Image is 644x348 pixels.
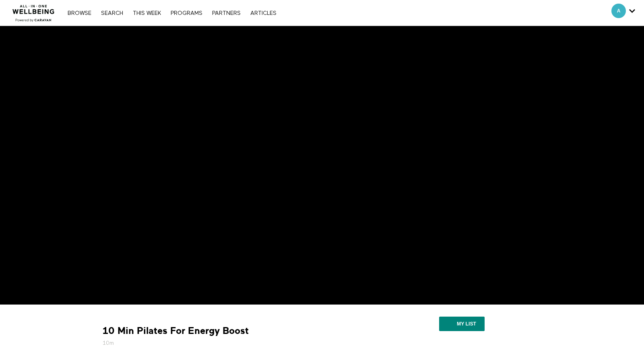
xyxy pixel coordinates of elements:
a: Browse [64,10,95,16]
a: THIS WEEK [129,10,165,16]
strong: 10 Min Pilates For Energy Boost [103,325,249,337]
a: PROGRAMS [167,10,206,16]
h5: 10m [103,339,372,347]
nav: Primary [64,9,280,17]
a: ARTICLES [246,10,281,16]
a: PARTNERS [208,10,245,16]
button: My list [439,317,485,331]
a: Search [97,10,127,16]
